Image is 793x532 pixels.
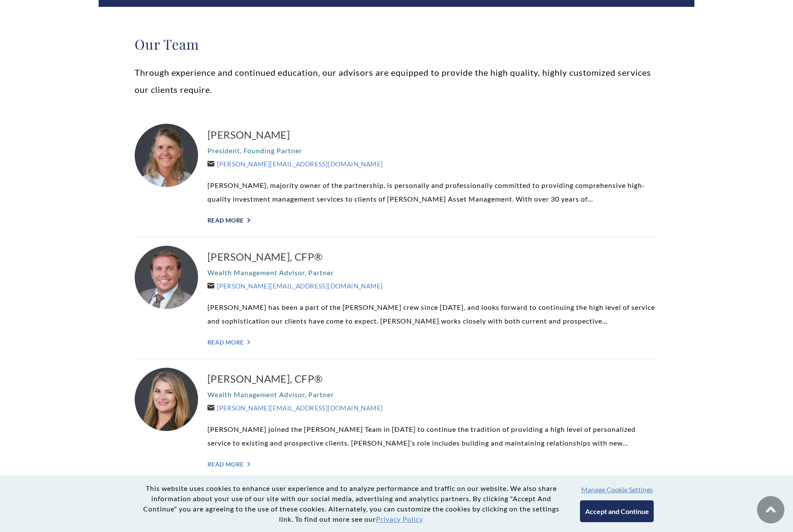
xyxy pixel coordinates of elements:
a: Read More "> [207,461,658,468]
button: Manage Cookie Settings [581,485,653,493]
a: [PERSON_NAME][EMAIL_ADDRESS][DOMAIN_NAME] [207,404,383,412]
p: Through experience and continued education, our advisors are equipped to provide the high quality... [135,64,658,98]
a: [PERSON_NAME], CFP® [207,372,658,386]
a: Read More "> [207,339,658,346]
p: [PERSON_NAME] joined the [PERSON_NAME] Team in [DATE] to continue the tradition of providing a hi... [207,422,658,450]
button: Accept and Continue [580,500,653,522]
a: Read More "> [207,217,658,224]
a: [PERSON_NAME][EMAIL_ADDRESS][DOMAIN_NAME] [207,282,383,290]
a: [PERSON_NAME], CFP® [207,250,658,264]
p: This website uses cookies to enhance user experience and to analyze performance and traffic on ou... [139,483,563,524]
p: Wealth Management Advisor, Partner [207,266,658,279]
p: [PERSON_NAME], majority owner of the partnership, is personally and professionally committed to p... [207,178,658,206]
p: [PERSON_NAME] has been a part of the [PERSON_NAME] crew since [DATE], and looks forward to contin... [207,300,658,328]
a: Privacy Policy [376,515,423,523]
a: [PERSON_NAME][EMAIL_ADDRESS][DOMAIN_NAME] [207,160,383,168]
p: Wealth Management Advisor, Partner [207,388,658,401]
h2: Our Team [135,36,658,53]
p: President, Founding Partner [207,144,658,158]
a: [PERSON_NAME] [207,128,658,142]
